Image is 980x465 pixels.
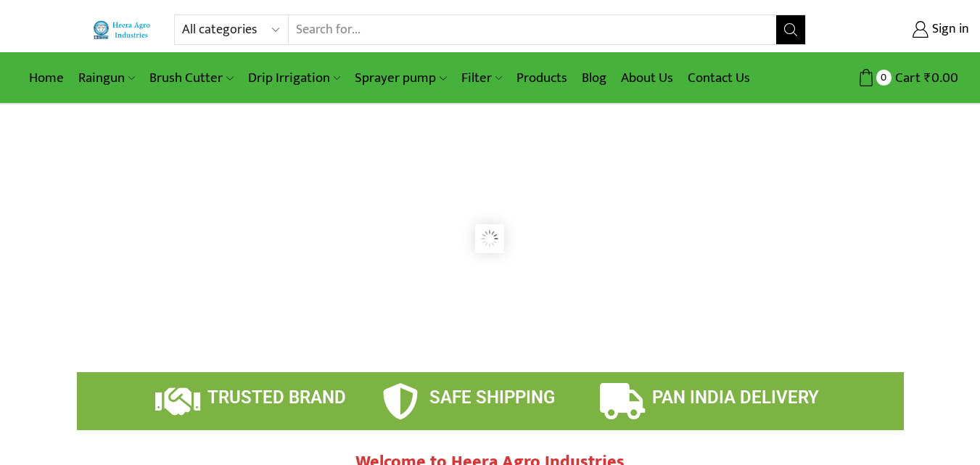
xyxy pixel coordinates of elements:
a: About Us [614,61,680,95]
button: Search button [776,15,805,44]
a: Sprayer pump [347,61,453,95]
input: Search for... [289,15,775,44]
a: Sign in [828,17,969,43]
span: Sign in [928,20,969,39]
span: 0 [876,70,892,85]
a: Home [22,61,71,95]
a: Filter [454,61,509,95]
a: Blog [575,61,614,95]
bdi: 0.00 [924,67,958,89]
a: 0 Cart ₹0.00 [820,65,958,91]
a: Drip Irrigation [241,61,347,95]
span: SAFE SHIPPING [429,387,555,408]
span: PAN INDIA DELIVERY [652,387,819,408]
span: Cart [892,68,921,88]
a: Raingun [71,61,142,95]
span: TRUSTED BRAND [207,387,346,408]
span: ₹ [924,67,931,89]
a: Brush Cutter [142,61,240,95]
a: Products [509,61,575,95]
a: Contact Us [680,61,757,95]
